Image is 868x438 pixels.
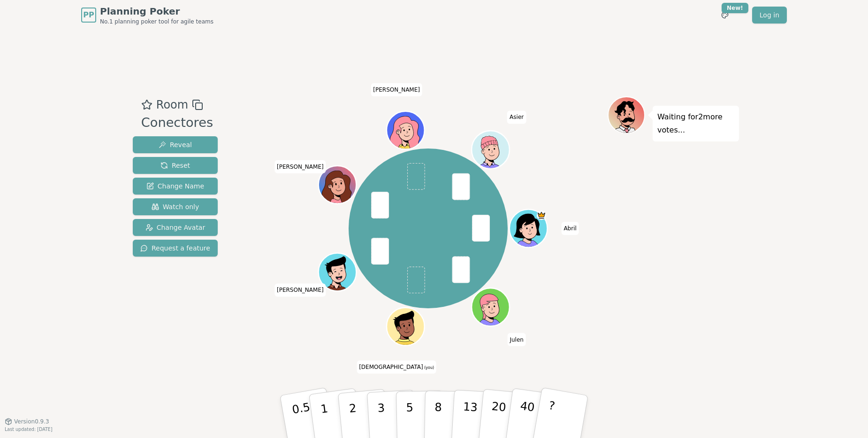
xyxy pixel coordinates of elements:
span: Last updated: [DATE] [5,427,53,432]
button: Watch only [133,198,218,215]
span: Reset [160,161,190,170]
button: Change Name [133,178,218,195]
span: Change Avatar [145,223,206,232]
span: Click to change your name [274,160,326,173]
button: New! [716,7,733,23]
span: Abril is the host [537,211,546,220]
span: Change Name [146,181,204,191]
span: Room [156,96,188,113]
button: Click to change your avatar [388,309,424,344]
button: Version0.9.3 [5,418,49,425]
span: Click to change your name [561,222,579,235]
span: Click to change your name [507,333,525,346]
a: Log in [752,7,787,23]
span: Click to change your name [357,360,436,374]
span: No.1 planning poker tool for agile teams [100,18,213,25]
span: Reveal [159,140,192,149]
button: Reset [133,157,218,174]
a: PPPlanning PokerNo.1 planning poker tool for agile teams [81,5,213,25]
span: (you) [423,366,434,370]
button: Reveal [133,136,218,153]
button: Add as favourite [141,96,152,113]
span: Watch only [152,202,199,211]
span: Version 0.9.3 [14,418,49,425]
span: Click to change your name [507,110,526,124]
button: Change Avatar [133,219,218,236]
span: Request a feature [140,243,210,253]
p: Waiting for 2 more votes... [657,110,734,137]
div: New! [722,3,748,13]
span: PP [83,9,94,21]
span: Planning Poker [100,5,213,18]
div: Conectores [141,113,213,133]
span: Click to change your name [274,283,326,297]
span: Click to change your name [371,83,422,96]
button: Request a feature [133,240,218,257]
